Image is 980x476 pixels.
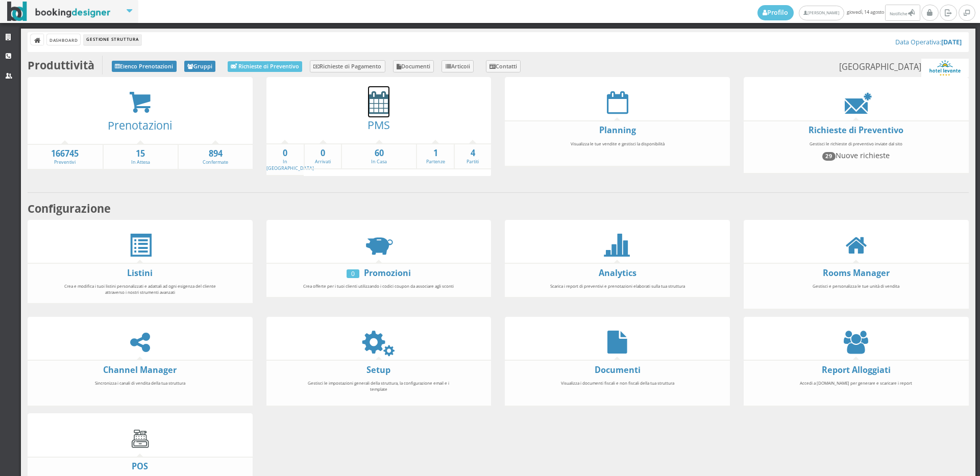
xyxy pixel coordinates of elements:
[885,5,920,21] button: Notifiche
[28,201,111,216] b: Configurazione
[773,136,939,170] div: Gestisci le richieste di preventivo inviate dal sito
[417,147,453,159] strong: 1
[179,148,253,160] strong: 894
[599,124,636,136] a: Planning
[941,38,962,46] b: [DATE]
[839,59,968,77] small: [GEOGRAPHIC_DATA]
[417,147,453,165] a: 1Partenze
[127,267,153,279] a: Listini
[599,267,636,279] a: Analytics
[455,147,491,159] strong: 4
[895,38,962,46] a: Data Operativa:[DATE]
[112,61,177,72] a: Elenco Prenotazioni
[28,58,94,72] b: Produttività
[366,364,390,375] a: Setup
[305,147,341,165] a: 0Arrivati
[757,5,922,21] span: giovedì, 14 agosto
[773,279,939,306] div: Gestisci e personalizza le tue unità di vendita
[47,34,80,45] a: Dashboard
[342,147,416,159] strong: 60
[778,151,934,160] h4: Nuove richieste
[28,148,103,166] a: 166745Preventivi
[103,364,177,375] a: Channel Manager
[310,60,385,72] a: Richieste di Pagamento
[364,267,411,279] a: Promozioni
[347,269,359,278] div: 0
[773,375,939,403] div: Accedi a [DOMAIN_NAME] per generare e scaricare i report
[799,6,844,20] a: [PERSON_NAME]
[84,34,141,45] li: Gestione Struttura
[442,60,474,72] a: Articoli
[455,147,491,165] a: 4Partiti
[104,148,178,160] strong: 15
[57,375,223,403] div: Sincronizza i canali di vendita della tua struttura
[367,117,390,132] a: PMS
[822,152,836,160] span: 29
[129,427,152,450] img: cash-register.gif
[342,147,416,165] a: 60In Casa
[305,147,341,159] strong: 0
[535,136,700,163] div: Visualizza le tue vendite e gestisci la disponibilità
[823,267,890,279] a: Rooms Manager
[393,60,434,72] a: Documenti
[132,461,148,472] a: POS
[266,147,314,171] a: 0In [GEOGRAPHIC_DATA]
[108,118,172,133] a: Prenotazioni
[296,375,461,403] div: Gestisci le impostazioni generali della struttura, la configurazione email e i template
[808,124,903,136] a: Richieste di Preventivo
[535,279,700,294] div: Scarica i report di preventivi e prenotazioni elaborati sulla tua struttura
[822,364,891,375] a: Report Alloggiati
[184,61,216,72] a: Gruppi
[595,364,641,375] a: Documenti
[535,375,700,403] div: Visualizza i documenti fiscali e non fiscali della tua struttura
[7,2,111,21] img: BookingDesigner.com
[28,148,103,160] strong: 166745
[921,59,968,77] img: c99f326e7d3611ed9c9d0608f5526cb6.png
[228,61,302,72] a: Richieste di Preventivo
[757,5,794,20] a: Profilo
[179,148,253,166] a: 894Confermate
[486,60,521,72] a: Contatti
[296,279,461,294] div: Crea offerte per i tuoi clienti utilizzando i codici coupon da associare agli sconti
[57,279,223,299] div: Crea e modifica i tuoi listini personalizzati e adattali ad ogni esigenza del cliente attraverso ...
[104,148,178,166] a: 15In Attesa
[266,147,304,159] strong: 0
